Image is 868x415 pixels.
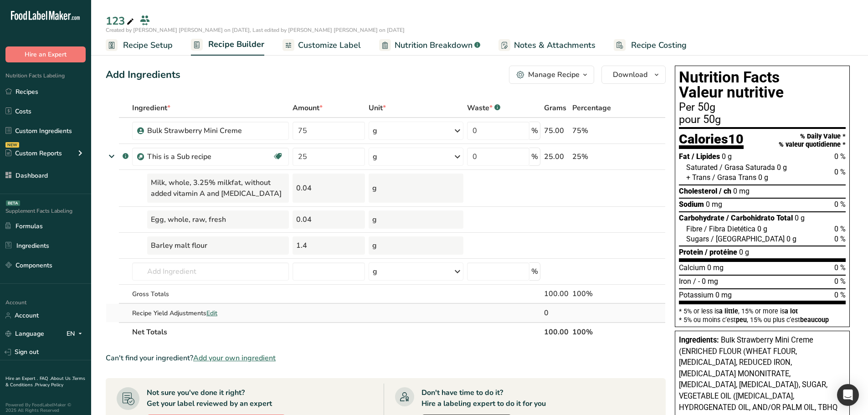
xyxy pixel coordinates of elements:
span: Ingredients: [679,336,719,344]
span: peu [736,316,747,323]
a: FAQ . [40,375,51,382]
div: g [373,266,377,277]
button: Hire an Expert [5,46,86,62]
div: Custom Reports [5,149,62,158]
span: Protein [679,248,703,256]
span: 0 % [834,200,846,209]
div: Gross Totals [132,289,289,299]
span: Nutrition Breakdown [395,39,473,51]
span: Calcium [679,263,705,272]
span: 0 % [834,277,846,286]
span: 0 mg [702,277,718,286]
span: Fibre [686,225,702,233]
span: a little [719,307,738,315]
span: 0 g [777,163,787,172]
span: a lot [785,307,798,315]
span: + Trans [686,173,710,182]
span: Saturated [686,163,718,172]
span: Sodium [679,200,704,209]
span: / Fibra Dietética [704,225,755,233]
div: 75% [572,125,622,136]
th: 100% [570,322,624,341]
div: Calories [679,133,744,149]
img: Sub Recipe [137,154,144,160]
span: Carbohydrate [679,214,724,222]
div: Not sure you've done it right? Get your label reviewed by an expert [147,387,272,409]
span: 10 [728,131,744,147]
div: 0.04 [293,174,365,203]
div: Don't have time to do it? Hire a labeling expert to do it for you [421,387,546,409]
span: Recipe Setup [123,39,173,51]
div: Bulk Strawberry Mini Creme [147,125,261,136]
div: 0.04 [293,210,365,229]
div: pour 50g [679,114,846,125]
span: Ingredient [132,102,170,113]
a: Recipe Builder [191,34,264,56]
div: g [369,174,463,203]
span: beaucoup [800,316,829,323]
span: 0 % [834,235,846,243]
span: / ch [719,187,731,195]
h1: Nutrition Facts Valeur nutritive [679,70,846,100]
a: Language [5,326,44,342]
span: Iron [679,277,691,286]
div: * 5% ou moins c’est , 15% ou plus c’est [679,317,846,323]
span: Fat [679,152,690,161]
div: Egg, whole, raw, fresh [147,210,289,229]
span: Created by [PERSON_NAME] [PERSON_NAME] on [DATE], Last edited by [PERSON_NAME] [PERSON_NAME] on [... [106,26,405,34]
div: 100% [572,288,622,299]
a: Recipe Setup [106,35,173,56]
span: 0 g [722,152,732,161]
span: Cholesterol [679,187,717,195]
div: Manage Recipe [528,69,580,80]
span: 0 g [758,173,768,182]
div: This is a Sub recipe [147,151,261,162]
a: Customize Label [282,35,361,56]
span: Percentage [572,102,611,113]
span: 0 % [834,225,846,233]
a: Nutrition Breakdown [379,35,480,56]
th: Net Totals [130,322,542,341]
span: Recipe Costing [631,39,687,51]
section: * 5% or less is , 15% or more is [679,304,846,323]
div: 0 [544,307,569,318]
div: Open Intercom Messenger [837,384,859,406]
span: Unit [369,102,386,113]
div: 100.00 [544,288,569,299]
button: Download [601,66,666,84]
span: / Lipides [692,152,720,161]
div: Per 50g [679,102,846,113]
span: Download [613,69,647,80]
span: 0 g [739,248,749,256]
span: 0 % [834,152,846,161]
div: 25.00 [544,151,569,162]
th: 100.00 [542,322,570,341]
a: Terms & Conditions . [5,375,85,388]
span: Notes & Attachments [514,39,596,51]
a: Privacy Policy [35,382,63,388]
span: 0 g [795,214,805,222]
span: Potassium [679,291,714,299]
input: Add Ingredient [132,262,289,281]
span: / protéine [705,248,737,256]
span: Amount [293,102,323,113]
a: About Us . [51,375,72,382]
span: Recipe Builder [208,38,264,51]
span: 0 mg [715,291,732,299]
div: Milk, whole, 3.25% milkfat, without added vitamin A and [MEDICAL_DATA] [147,174,289,203]
div: EN [67,328,86,339]
span: 0 % [834,291,846,299]
div: 1.4 [293,236,365,255]
span: Edit [206,309,217,318]
span: / Grasa Saturada [719,163,775,172]
span: 0 g [786,235,796,243]
div: Waste [467,102,500,113]
div: Can't find your ingredient? [106,353,666,364]
div: g [373,125,377,136]
span: Add your own ingredient [193,353,276,364]
div: Recipe Yield Adjustments [132,308,289,318]
span: / [GEOGRAPHIC_DATA] [711,235,785,243]
span: Customize Label [298,39,361,51]
a: Hire an Expert . [5,375,38,382]
span: / Carbohidrato Total [726,214,793,222]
